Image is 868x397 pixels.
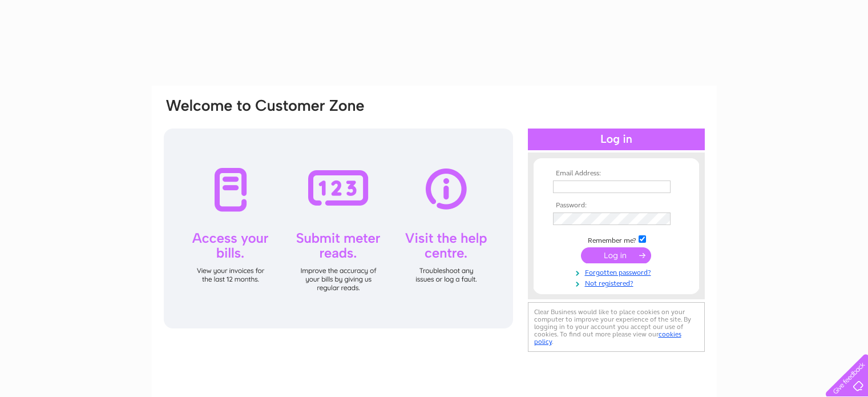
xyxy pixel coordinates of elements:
a: cookies policy [534,330,681,346]
td: Remember me? [550,234,683,245]
th: Password: [550,202,683,210]
a: Forgotten password? [553,266,683,277]
th: Email Address: [550,170,683,178]
input: Submit [581,247,651,263]
div: Clear Business would like to place cookies on your computer to improve your experience of the sit... [528,302,705,352]
a: Not registered? [553,277,683,288]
